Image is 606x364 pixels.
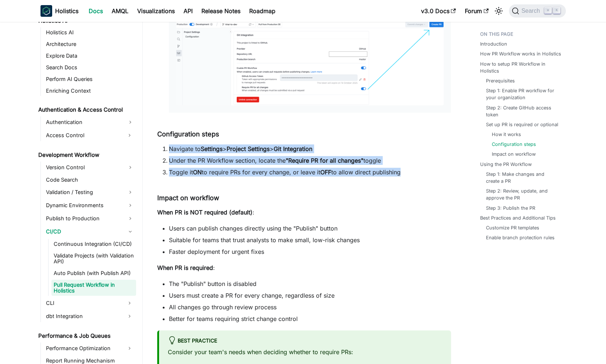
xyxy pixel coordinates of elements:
[492,151,536,158] a: Impact on workflow
[169,224,451,233] li: Users can publish changes directly using the "Publish" button
[44,39,136,49] a: Architecture
[123,342,136,354] button: Expand sidebar category 'Performance Optimization'
[169,279,451,288] li: The "Publish" button is disabled
[417,5,460,17] a: v3.0 Docs
[44,175,136,185] a: Code Search
[201,145,223,152] strong: Settings
[123,129,136,141] button: Expand sidebar category 'Access Control'
[44,74,136,84] a: Perform AI Queries
[157,263,451,272] p: :
[486,224,539,231] a: Customize PR templates
[84,5,107,17] a: Docs
[460,5,493,17] a: Forum
[44,86,136,96] a: Enriching Context
[553,7,560,14] kbd: K
[55,7,78,15] b: Holistics
[486,104,559,118] a: Step 2: Create GitHub access token
[51,280,136,296] a: Pull Request Workflow in Holistics
[44,200,136,211] a: Dynamic Environments
[44,213,136,224] a: Publish to Production
[169,291,451,300] li: Users must create a PR for every change, regardless of size
[51,239,136,249] a: Continuous Integration (CI/CD)
[157,130,451,139] h4: Configuration steps
[176,21,444,105] img: Enable PR requirement toggle on
[133,5,179,17] a: Visualizations
[44,186,136,198] a: Validation / Testing
[197,5,245,17] a: Release Notes
[36,331,136,341] a: Performance & Job Queues
[486,87,559,101] a: Step 1: Enable PR workflow for your organization
[480,40,507,47] a: Introduction
[486,77,515,84] a: Prerequisites
[33,22,143,364] nav: Docs sidebar
[157,209,252,216] strong: When PR is NOT required (default)
[169,236,451,244] li: Suitable for teams that trust analysts to make small, low-risk changes
[480,161,532,168] a: Using the PR Workflow
[123,297,136,309] button: Expand sidebar category 'CLI'
[486,187,559,201] a: Step 2: Review, update, and approve the PR
[51,268,136,278] a: Auto Publish (with Publish API)
[486,234,555,241] a: Enable branch protection rules
[168,348,442,356] p: Consider your team's needs when deciding whether to require PRs:
[157,264,213,271] strong: When PR is required
[44,226,136,237] a: CI/CD
[480,214,556,221] a: Best Practices and Additional Tips
[493,5,505,17] button: Switch between dark and light mode (currently light mode)
[544,7,552,14] kbd: ⌘
[519,8,544,14] span: Search
[169,144,451,153] li: Navigate to > >
[157,208,451,217] p: :
[44,129,123,141] a: Access Control
[36,105,136,115] a: Authentication & Access Control
[44,27,136,38] a: Holistics AI
[480,50,561,57] a: How PR Workflow works in Holistics
[274,145,312,152] strong: Git Integration
[486,171,559,185] a: Step 1: Make changes and create a PR
[44,62,136,73] a: Search Docs
[286,157,363,164] strong: "Require PR for all changes"
[40,5,78,17] a: HolisticsHolistics
[492,141,536,148] a: Configuration steps
[169,303,451,311] li: All changes go through review process
[40,5,52,17] img: Holistics
[486,205,535,212] a: Step 3: Publish the PR
[227,145,270,152] strong: Project Settings
[486,121,558,128] a: Set up PR is required or optional
[51,251,136,267] a: Validate Projects (with Validation API)
[44,51,136,61] a: Explore Data
[44,297,123,309] a: CLI
[169,247,451,256] li: Faster deployment for urgent fixes
[492,131,521,138] a: How it works
[157,194,451,202] h4: Impact on workflow
[107,5,133,17] a: AMQL
[169,168,451,177] li: Toggle it to require PRs for every change, or leave it to allow direct publishing
[169,156,451,165] li: Under the PR Workflow section, locate the toggle
[44,116,136,128] a: Authentication
[44,162,136,173] a: Version Control
[179,5,197,17] a: API
[168,336,442,346] div: Best Practice
[320,169,331,176] strong: OFF
[509,4,566,18] button: Search (Command+K)
[193,169,202,176] strong: ON
[245,5,280,17] a: Roadmap
[480,61,561,74] a: How to setup PR Workflow in Holistics
[44,310,123,322] a: dbt Integration
[123,310,136,322] button: Expand sidebar category 'dbt Integration'
[44,342,123,354] a: Performance Optimization
[169,314,451,323] li: Better for teams requiring strict change control
[36,150,136,160] a: Development Workflow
